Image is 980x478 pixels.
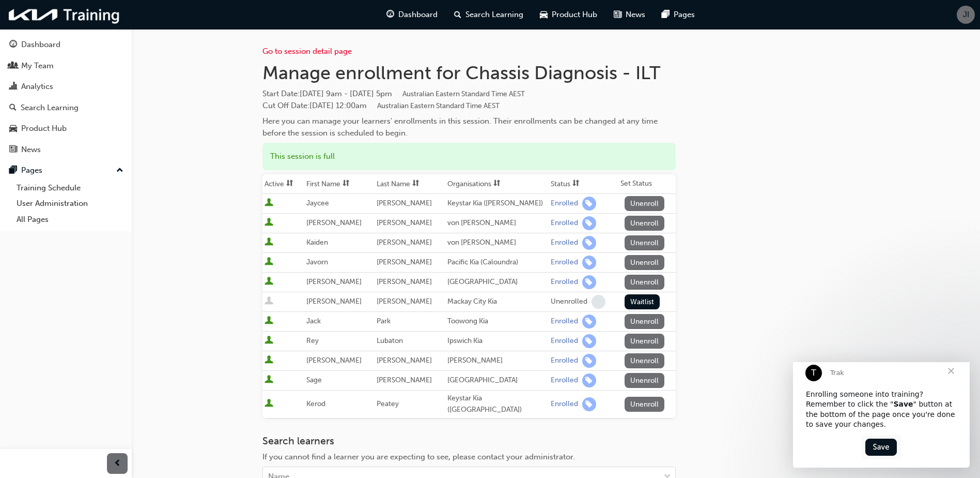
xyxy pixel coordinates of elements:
[262,115,676,139] div: Here you can manage your learners' enrollments in this session. Their enrollments can be changed ...
[377,258,432,266] span: [PERSON_NAME]
[386,8,394,21] span: guage-icon
[551,238,578,248] div: Enrolled
[957,6,975,24] button: JI
[412,180,419,188] span: sorting-icon
[625,353,665,368] button: Unenroll
[306,277,362,286] span: [PERSON_NAME]
[618,174,676,194] th: Set Status
[9,82,17,92] span: chart-icon
[552,9,597,21] span: Product Hub
[447,217,547,229] div: von [PERSON_NAME]
[4,161,128,180] button: Pages
[377,101,500,110] span: Australian Eastern Standard Time AEST
[100,38,120,46] b: Save
[447,393,547,416] div: Keystar Kia ([GEOGRAPHIC_DATA])
[551,297,587,307] div: Unenrolled
[445,174,549,194] th: Toggle SortBy
[265,375,273,385] span: User is active
[306,376,322,384] span: Sage
[626,9,645,21] span: News
[625,373,665,388] button: Unenroll
[9,40,17,50] span: guage-icon
[582,275,596,289] span: learningRecordVerb_ENROLL-icon
[551,376,578,385] div: Enrolled
[262,174,304,194] th: Toggle SortBy
[265,296,273,307] span: User is inactive
[454,8,461,21] span: search-icon
[582,197,596,211] span: learningRecordVerb_ENROLL-icon
[447,276,547,288] div: [GEOGRAPHIC_DATA]
[265,277,273,287] span: User is active
[532,4,605,25] a: car-iconProduct Hub
[551,317,578,326] div: Enrolled
[582,256,596,270] span: learningRecordVerb_ENROLL-icon
[793,362,970,468] iframe: Intercom live chat message
[377,376,432,384] span: [PERSON_NAME]
[306,258,328,266] span: Javorn
[540,8,548,21] span: car-icon
[398,9,438,21] span: Dashboard
[447,335,547,347] div: Ipswich Kia
[306,317,321,325] span: Jack
[625,294,660,309] button: Waitlist
[304,174,375,194] th: Toggle SortBy
[306,399,325,408] span: Kerod
[465,9,523,21] span: Search Learning
[4,33,128,161] button: DashboardMy TeamAnalyticsSearch LearningProduct HubNews
[625,314,665,329] button: Unenroll
[377,277,432,286] span: [PERSON_NAME]
[582,216,596,230] span: learningRecordVerb_ENROLL-icon
[447,375,547,386] div: [GEOGRAPHIC_DATA]
[4,77,128,96] a: Analytics
[13,27,164,68] div: Enrolling someone into training? Remember to click the " " button at the bottom of the page once ...
[12,196,128,212] a: User Administration
[582,374,596,387] span: learningRecordVerb_ENROLL-icon
[447,355,547,367] div: [PERSON_NAME]
[592,295,605,309] span: learningRecordVerb_NONE-icon
[582,236,596,250] span: learningRecordVerb_ENROLL-icon
[402,89,525,98] span: Australian Eastern Standard Time AEST
[4,98,128,117] a: Search Learning
[625,196,665,211] button: Unenroll
[21,144,41,156] div: News
[5,4,124,25] a: kia-training
[4,140,128,159] a: News
[551,399,578,409] div: Enrolled
[654,4,703,25] a: pages-iconPages
[447,257,547,268] div: Pacific Kia (Caloundra)
[582,354,596,368] span: learningRecordVerb_ENROLL-icon
[265,399,273,409] span: User is active
[306,218,362,227] span: [PERSON_NAME]
[582,397,596,411] span: learningRecordVerb_ENROLL-icon
[377,199,432,207] span: [PERSON_NAME]
[377,238,432,247] span: [PERSON_NAME]
[9,145,17,155] span: news-icon
[21,165,42,176] div: Pages
[265,198,273,208] span: User is active
[9,103,17,113] span: search-icon
[551,277,578,287] div: Enrolled
[262,47,352,56] a: Go to session detail page
[306,199,329,207] span: Jaycee
[447,316,547,327] div: Toowong Kia
[625,334,665,349] button: Unenroll
[625,397,665,412] button: Unenroll
[447,237,547,249] div: von [PERSON_NAME]
[21,60,54,72] div: My Team
[114,457,121,470] span: prev-icon
[21,39,60,51] div: Dashboard
[262,143,676,170] div: This session is full
[674,9,695,21] span: Pages
[306,297,362,306] span: [PERSON_NAME]
[21,102,79,114] div: Search Learning
[12,212,128,228] a: All Pages
[625,235,665,250] button: Unenroll
[572,180,580,188] span: sorting-icon
[12,180,128,196] a: Training Schedule
[286,180,293,188] span: sorting-icon
[377,336,403,345] span: Lubaton
[306,238,328,247] span: Kaiden
[375,174,445,194] th: Toggle SortBy
[551,356,578,366] div: Enrolled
